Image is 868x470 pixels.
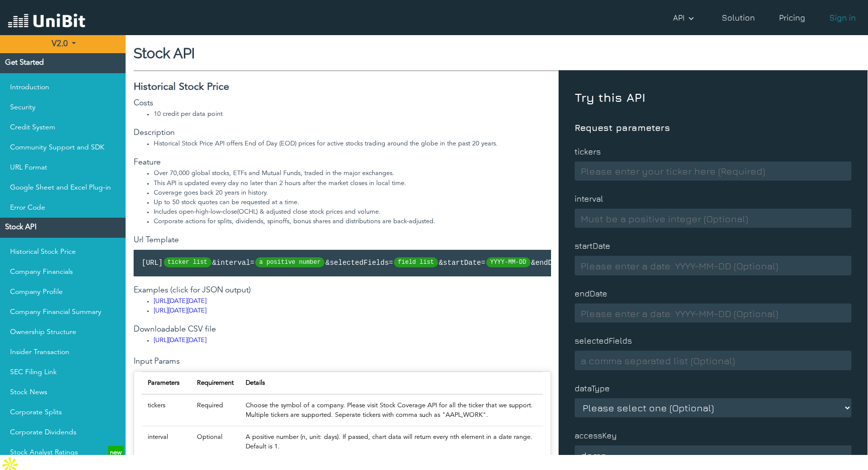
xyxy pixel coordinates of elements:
a: API [669,8,702,28]
li: This API is updated every day no later than 2 hours after the market closes in local time. [154,179,551,188]
span: a positive number [255,257,324,267]
h6: Input Params [134,357,551,367]
p: startDate [575,232,851,252]
a: Sign in [825,8,860,28]
a: [URL][DATE][DATE] [154,307,206,314]
td: Optional [191,426,240,458]
p: Examples (click for JSON output) [134,284,551,296]
td: interval [142,426,191,458]
a: [URL][DATE][DATE] [154,337,206,344]
li: Over 70,000 global stocks, ETFs and Mutual Funds, traded in the major exchanges. [154,169,551,178]
p: Costs [134,97,551,109]
p: Description [134,127,551,139]
h3: Historical Stock Price [134,81,551,93]
p: accessKey [575,421,851,441]
td: Required [191,394,240,426]
li: Historical Stock Price API offers End of Day (EOD) prices for active stocks trading around the gl... [154,139,551,148]
span: field list [394,257,438,267]
h2: Try this API [575,90,851,110]
li: Corporate actions for splits, dividends, spinoffs, bonus shares and distributions are back-adjusted. [154,217,551,226]
p: selectedFields [575,327,851,347]
li: Includes open-high-low-close(OCHL) & adjusted close stock prices and volume. [154,207,551,217]
li: Coverage goes back 20 years in history. [154,188,551,198]
b: V2.0 [52,40,68,48]
p: Feature [134,156,551,169]
li: 10 credit per data point [154,109,551,119]
td: tickers [142,394,191,426]
a: Solution [718,8,759,28]
th: Details [240,372,543,394]
a: [URL][DATE][DATE] [154,298,206,304]
h6: Stock API [134,45,860,62]
span: YYYY-MM-DD [486,257,530,267]
p: Choose the symbol of a company. Please visit Stock Coverage API for all the ticker that we suppor... [246,401,537,420]
li: Up to 50 stock quotes can be requested at a time. [154,198,551,207]
h4: Request parameters [575,114,851,133]
p: interval [575,185,851,205]
code: [URL] &interval= &selectedFields= &startDate= &endDate= &dataType= &accessKey= [142,251,792,275]
p: endDate [575,279,851,299]
span: new [108,446,124,460]
img: UniBit Logo [8,12,85,31]
p: Downloadable CSV file [134,324,551,336]
p: A positive number (n, unit: days). If passed, chart data will return every nth element in a date ... [246,432,537,451]
th: Parameters [142,372,191,394]
p: Url Template [134,234,551,246]
a: Pricing [775,8,809,28]
iframe: Drift Widget Chat Controller [818,420,856,458]
p: dataType [575,374,851,394]
th: Requirement [191,372,240,394]
span: ticker list [164,257,211,267]
p: tickers [575,137,851,158]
